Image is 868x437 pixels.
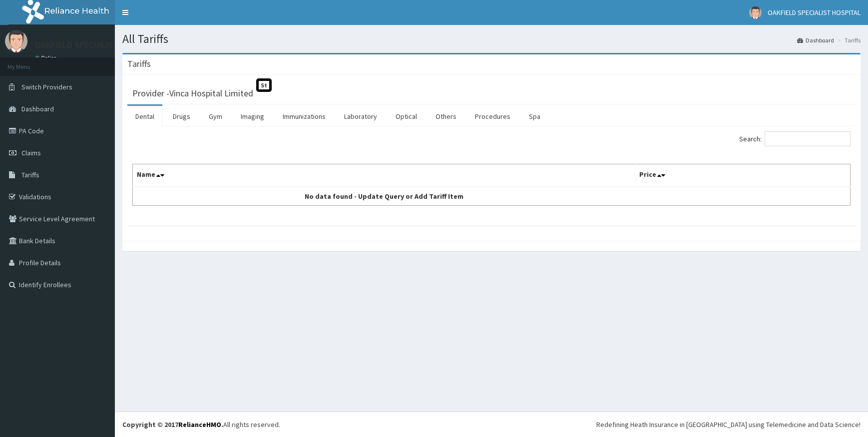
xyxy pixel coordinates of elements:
[635,164,850,187] th: Price
[768,8,861,17] span: OAKFIELD SPECIALIST HOSPITAL
[256,78,272,92] span: St
[21,148,41,157] span: Claims
[201,106,230,127] a: Gym
[127,106,162,127] a: Dental
[797,36,834,44] a: Dashboard
[21,170,39,179] span: Tariffs
[122,420,223,429] strong: Copyright © 2017 .
[233,106,272,127] a: Imaging
[336,106,385,127] a: Laboratory
[388,106,425,127] a: Optical
[35,40,160,49] p: OAKFIELD SPECIALIST HOSPITAL
[178,420,221,429] a: RelianceHMO
[428,106,464,127] a: Others
[596,420,861,430] div: Redefining Heath Insurance in [GEOGRAPHIC_DATA] using Telemedicine and Data Science!
[133,187,635,206] td: No data found - Update Query or Add Tariff Item
[521,106,548,127] a: Spa
[122,32,861,45] h1: All Tariffs
[275,106,334,127] a: Immunizations
[115,412,868,437] footer: All rights reserved.
[127,59,151,68] h3: Tariffs
[21,82,72,91] span: Switch Providers
[133,164,635,187] th: Name
[835,36,861,44] li: Tariffs
[739,131,851,146] label: Search:
[765,131,851,146] input: Search:
[467,106,518,127] a: Procedures
[35,54,59,61] a: Online
[132,89,253,98] h3: Provider - Vinca Hospital Limited
[5,30,27,52] img: User Image
[165,106,198,127] a: Drugs
[21,104,54,113] span: Dashboard
[749,6,762,19] img: User Image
